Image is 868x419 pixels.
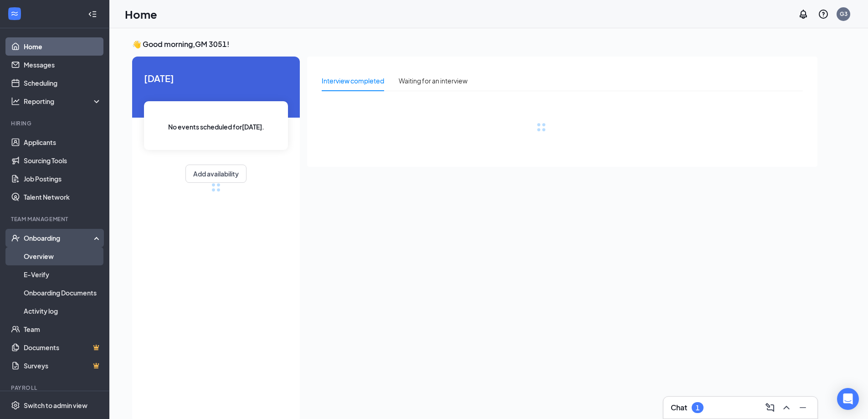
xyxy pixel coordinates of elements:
svg: QuestionInfo [818,9,829,20]
div: Interview completed [322,76,384,86]
div: Hiring [11,119,100,127]
div: Team Management [11,215,100,223]
svg: Notifications [798,9,809,20]
div: 1 [696,404,699,412]
div: Payroll [11,384,100,392]
div: Reporting [24,97,102,106]
svg: UserCheck [11,233,20,243]
svg: WorkstreamLogo [10,9,19,18]
h3: Chat [671,403,687,413]
svg: Analysis [11,97,20,106]
a: Onboarding Documents [24,284,102,302]
div: Open Intercom Messenger [837,388,859,410]
a: Talent Network [24,188,102,206]
svg: ChevronUp [781,402,792,413]
a: Activity log [24,302,102,320]
a: Overview [24,247,102,265]
a: E-Verify [24,265,102,284]
svg: Settings [11,401,20,410]
div: Waiting for an interview [399,76,467,86]
a: SurveysCrown [24,357,102,375]
svg: ComposeMessage [765,402,776,413]
div: loading meetings... [211,183,221,192]
h3: 👋 Good morning, GM 3051 ! [132,39,817,49]
div: Onboarding [24,233,94,243]
div: G3 [840,10,847,18]
a: Job Postings [24,170,102,188]
a: Home [24,37,102,56]
button: ChevronUp [779,400,794,415]
span: No events scheduled for [DATE] . [168,122,264,132]
span: [DATE] [144,71,288,85]
a: Scheduling [24,74,102,92]
svg: Minimize [797,402,808,413]
div: Switch to admin view [24,401,87,410]
svg: Collapse [88,10,97,19]
button: Minimize [796,400,810,415]
h1: Home [125,6,157,22]
a: Applicants [24,133,102,151]
a: Sourcing Tools [24,151,102,170]
a: DocumentsCrown [24,338,102,357]
a: Team [24,320,102,338]
button: ComposeMessage [763,400,777,415]
a: Messages [24,56,102,74]
button: Add availability [185,165,247,183]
